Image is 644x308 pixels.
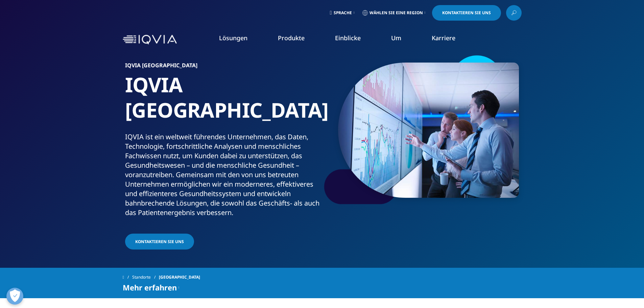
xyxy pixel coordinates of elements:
a: Um [391,34,401,42]
a: Lösungen [219,34,247,42]
a: Karriere [432,34,455,42]
a: Standorte [132,271,159,283]
nav: Primär [180,24,522,55]
font: [GEOGRAPHIC_DATA] [159,274,200,280]
font: IQVIA ist ein weltweit führendes Unternehmen, das Daten, Technologie, fortschrittliche Analysen u... [125,132,319,217]
font: Standorte [132,274,151,280]
a: Produkte [278,34,305,42]
font: IQVIA [GEOGRAPHIC_DATA] [125,71,329,124]
font: Kontaktieren Sie uns [442,10,491,16]
font: Mehr erfahren [123,282,177,292]
button: öffnen [6,288,23,305]
a: Kontaktieren Sie uns [432,5,501,21]
font: IQVIA [GEOGRAPHIC_DATA] [125,62,197,69]
a: Kontaktieren Sie uns [125,234,194,250]
img: IQVIA – Unternehmen für Gesundheitsinformationstechnologie und klinische Pharmaforschung [123,35,177,45]
img: 139_reviewing-data-on-screens.jpg [338,63,519,198]
font: Kontaktieren Sie uns [135,239,184,244]
font: Wählen Sie eine Region [369,10,423,16]
a: Einblicke [335,34,361,42]
font: Sprache [334,10,352,16]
